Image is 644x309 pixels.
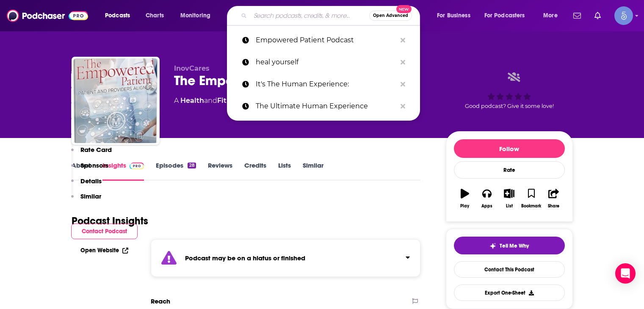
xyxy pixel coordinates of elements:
button: Details [71,177,102,193]
div: A podcast [174,96,269,106]
span: Good podcast? Give it some love! [465,103,554,109]
a: Health [180,97,204,105]
button: tell me why sparkleTell Me Why [454,237,565,254]
div: Share [548,204,559,209]
img: Podchaser - Follow, Share and Rate Podcasts [7,8,88,24]
p: heal yourself [256,51,396,73]
span: Podcasts [105,10,130,22]
a: Show notifications dropdown [570,8,584,23]
button: Similar [71,192,101,208]
span: New [396,5,412,13]
span: Charts [146,10,164,22]
span: Logged in as Spiral5-G1 [614,6,633,25]
span: Open Advanced [373,14,408,18]
span: Monitoring [180,10,210,22]
a: The Ultimate Human Experience [227,95,420,117]
span: InovCares [174,64,210,72]
p: Details [80,177,102,185]
input: Search podcasts, credits, & more... [250,9,369,22]
span: For Business [437,10,470,22]
div: Good podcast? Give it some love! [446,64,573,117]
span: More [543,10,558,22]
a: Credits [244,161,266,181]
div: Play [460,204,469,209]
button: Export One-Sheet [454,284,565,301]
img: tell me why sparkle [489,243,496,249]
button: open menu [537,9,568,22]
div: Bookmark [521,204,541,209]
a: Fitness [217,97,242,105]
div: List [506,204,513,209]
a: Show notifications dropdown [591,8,604,23]
span: Tell Me Why [500,243,529,249]
a: Open Website [80,247,128,254]
a: heal yourself [227,51,420,73]
a: It's The Human Experience: [227,73,420,95]
button: open menu [99,9,141,22]
span: For Podcasters [484,10,525,22]
a: Charts [140,9,169,22]
button: Apps [476,183,498,214]
button: Share [542,183,564,214]
p: Similar [80,192,101,200]
p: Empowered Patient Podcast [256,29,396,51]
img: The Empowered Patient Podcast [73,58,158,143]
a: Similar [303,161,323,181]
strong: Podcast may be on a hiatus or finished [185,254,305,262]
div: 28 [188,163,196,168]
button: Play [454,183,476,214]
span: and [204,97,217,105]
button: Open AdvancedNew [369,11,412,21]
p: Sponsors [80,161,108,169]
button: List [498,183,520,214]
button: open menu [479,9,537,22]
a: Lists [278,161,291,181]
a: Episodes28 [156,161,196,181]
div: Open Intercom Messenger [615,263,636,284]
div: Search podcasts, credits, & more... [235,6,428,25]
button: open menu [431,9,481,22]
p: It's The Human Experience: [256,73,396,95]
h2: Reach [151,297,170,305]
button: Follow [454,139,565,158]
a: Contact This Podcast [454,261,565,278]
img: User Profile [614,6,633,25]
div: Apps [481,204,492,209]
button: open menu [174,9,221,22]
section: Click to expand status details [151,239,421,277]
button: Show profile menu [614,6,633,25]
button: Sponsors [71,161,108,177]
button: Bookmark [520,183,542,214]
button: Contact Podcast [71,223,138,239]
p: The Ultimate Human Experience [256,95,396,117]
a: Reviews [208,161,232,181]
a: Empowered Patient Podcast [227,29,420,51]
div: Rate [454,161,565,179]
